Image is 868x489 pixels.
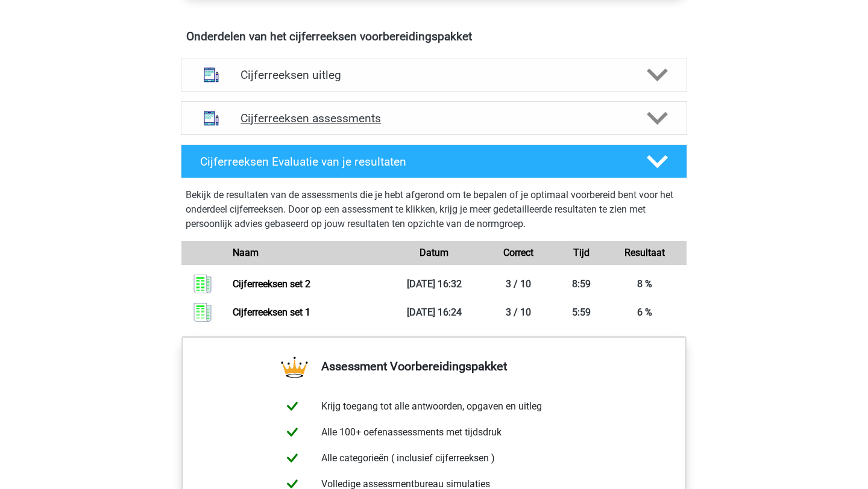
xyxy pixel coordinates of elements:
div: Naam [224,246,392,260]
h4: Cijferreeksen Evaluatie van je resultaten [200,155,627,169]
a: Cijferreeksen set 1 [233,307,310,318]
a: Cijferreeksen set 2 [233,278,310,290]
div: Correct [476,246,561,260]
p: Bekijk de resultaten van de assessments die je hebt afgerond om te bepalen of je optimaal voorber... [186,188,682,231]
a: assessments Cijferreeksen assessments [176,101,692,135]
div: Tijd [561,246,603,260]
img: cijferreeksen uitleg [196,60,227,90]
img: cijferreeksen assessments [196,103,227,134]
a: Cijferreeksen Evaluatie van je resultaten [176,145,692,178]
div: Resultaat [602,246,687,260]
div: Datum [392,246,476,260]
h4: Cijferreeksen uitleg [241,68,627,82]
a: uitleg Cijferreeksen uitleg [176,58,692,92]
h4: Onderdelen van het cijferreeksen voorbereidingspakket [186,30,682,43]
h4: Cijferreeksen assessments [241,111,627,125]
